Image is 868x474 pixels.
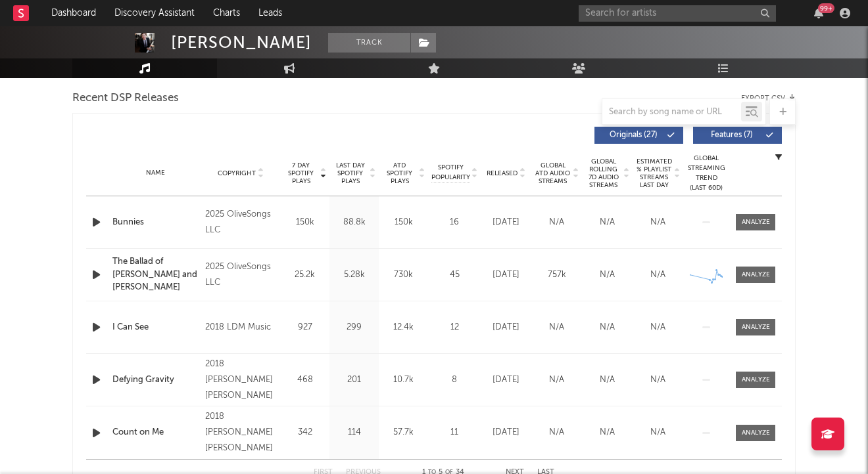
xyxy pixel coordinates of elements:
[431,426,477,439] div: 11
[333,269,375,282] div: 5.28k
[636,374,680,387] div: N/A
[535,269,579,282] div: 757k
[687,154,726,193] div: Global Streaming Trend (Last 60D)
[636,426,680,439] div: N/A
[741,95,796,102] button: Export CSV
[283,216,326,229] div: 150k
[205,259,277,291] div: 2025 OliveSongs LLC
[283,374,326,387] div: 468
[579,5,776,22] input: Search for artists
[112,168,199,178] div: Name
[382,374,425,387] div: 10.7k
[535,374,579,387] div: N/A
[205,207,277,238] div: 2025 OliveSongs LLC
[602,107,741,118] input: Search by song name or URL
[382,321,425,334] div: 12.4k
[333,162,368,185] span: Last Day Spotify Plays
[484,321,528,334] div: [DATE]
[535,426,579,439] div: N/A
[636,158,672,189] span: Estimated % Playlist Streams Last Day
[484,374,528,387] div: [DATE]
[431,163,470,183] span: Spotify Popularity
[487,169,518,177] span: Released
[814,8,823,18] button: 99+
[585,216,629,229] div: N/A
[333,321,375,334] div: 299
[636,269,680,282] div: N/A
[585,426,629,439] div: N/A
[72,91,179,106] span: Recent DSP Releases
[484,269,528,282] div: [DATE]
[205,356,277,404] div: 2018 [PERSON_NAME] [PERSON_NAME]
[112,216,199,229] a: Bunnies
[585,374,629,387] div: N/A
[431,269,477,282] div: 45
[636,321,680,334] div: N/A
[171,33,312,53] div: [PERSON_NAME]
[283,162,318,185] span: 7 Day Spotify Plays
[693,127,782,144] button: Features(7)
[702,131,762,139] span: Features ( 7 )
[585,321,629,334] div: N/A
[283,426,326,439] div: 342
[333,374,375,387] div: 201
[382,216,425,229] div: 150k
[333,426,375,439] div: 114
[594,127,683,144] button: Originals(27)
[382,426,425,439] div: 57.7k
[535,162,571,185] span: Global ATD Audio Streams
[112,321,199,334] a: I Can See
[431,216,477,229] div: 16
[585,158,621,189] span: Global Rolling 7D Audio Streams
[205,320,277,335] div: 2018 LDM Music
[382,162,417,185] span: ATD Spotify Plays
[818,3,834,13] div: 99 +
[112,255,199,294] a: The Ballad of [PERSON_NAME] and [PERSON_NAME]
[218,169,256,177] span: Copyright
[603,131,663,139] span: Originals ( 27 )
[283,321,326,334] div: 927
[112,374,199,387] a: Defying Gravity
[382,269,425,282] div: 730k
[431,321,477,334] div: 12
[484,216,528,229] div: [DATE]
[535,216,579,229] div: N/A
[636,216,680,229] div: N/A
[431,374,477,387] div: 8
[328,33,410,53] button: Track
[283,269,326,282] div: 25.2k
[535,321,579,334] div: N/A
[205,409,277,456] div: 2018 [PERSON_NAME] [PERSON_NAME]
[484,426,528,439] div: [DATE]
[333,216,375,229] div: 88.8k
[585,269,629,282] div: N/A
[112,426,199,439] a: Count on Me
